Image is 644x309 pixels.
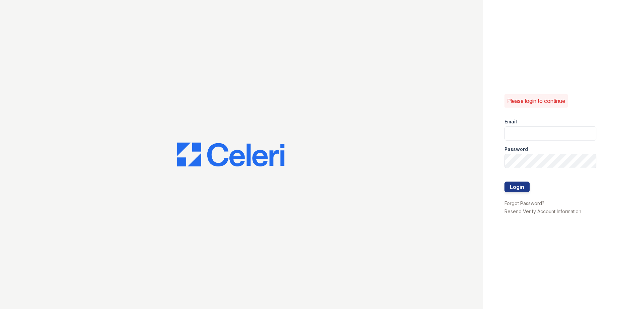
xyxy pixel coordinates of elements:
label: Email [504,118,517,125]
button: Login [504,182,530,192]
a: Resend Verify Account Information [504,208,581,214]
p: Please login to continue [507,97,565,105]
a: Forgot Password? [504,200,544,206]
label: Password [504,146,528,153]
img: CE_Logo_Blue-a8612792a0a2168367f1c8372b55b34899dd931a85d93a1a3d3e32e68fde9ad4.png [177,143,284,167]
